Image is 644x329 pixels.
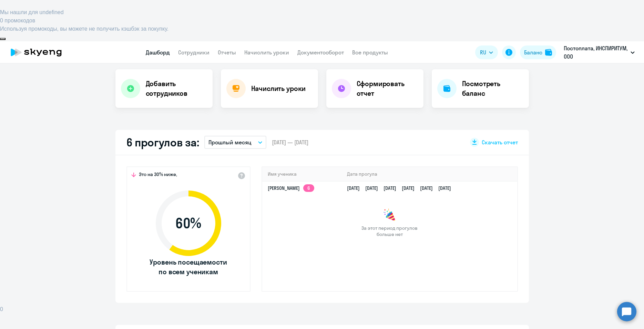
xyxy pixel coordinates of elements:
[524,48,542,56] div: Баланс
[475,45,498,59] button: RU
[357,79,418,98] h4: Сформировать отчет
[146,49,170,56] a: Дашборд
[347,185,457,191] a: [DATE][DATE][DATE][DATE][DATE][DATE]
[480,48,486,56] span: RU
[520,45,556,59] button: Балансbalance
[208,138,252,146] p: Прошлый месяц
[178,49,209,56] a: Сотрудники
[361,225,419,237] span: За этот период прогулов больше нет
[383,208,397,222] img: congrats
[268,185,314,191] a: [PERSON_NAME]6
[126,135,199,149] h2: 6 прогулов за:
[564,44,628,61] p: Постоплата, ИНСПИРИТУМ, ООО
[560,44,638,61] button: Постоплата, ИНСПИРИТУМ, ООО
[244,49,289,56] a: Начислить уроки
[149,257,228,277] span: Уровень посещаемости по всем ученикам
[341,167,517,181] th: Дата прогула
[204,136,266,149] button: Прошлый месяц
[352,49,388,56] a: Все продукты
[482,138,518,146] span: Скачать отчет
[146,79,207,98] h4: Добавить сотрудников
[251,84,306,93] h4: Начислить уроки
[218,49,236,56] a: Отчеты
[545,49,552,56] img: balance
[462,79,523,98] h4: Посмотреть баланс
[149,215,228,232] span: 60 %
[303,184,314,192] app-skyeng-badge: 6
[297,49,344,56] a: Документооборот
[272,138,308,146] span: [DATE] — [DATE]
[262,167,342,181] th: Имя ученика
[139,171,177,179] span: Это на 30% ниже,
